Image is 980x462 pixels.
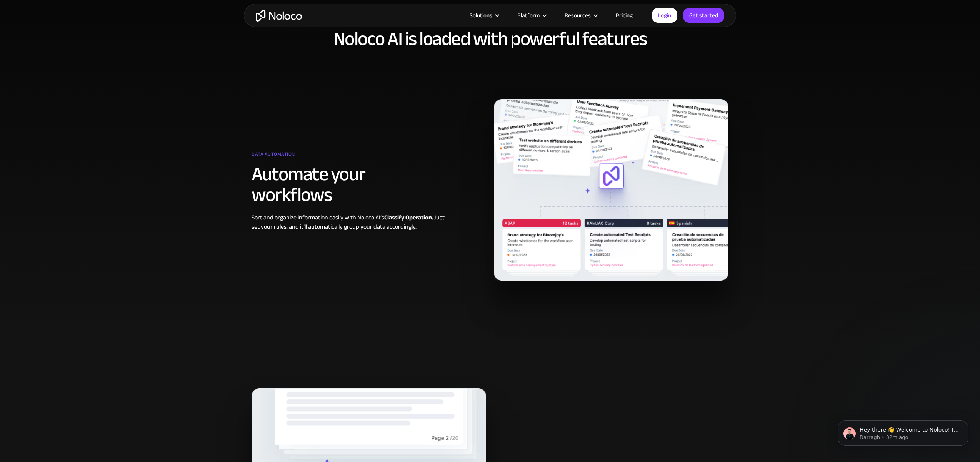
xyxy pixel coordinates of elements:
div: Sort and organize information easily with Noloco AI’s Just set your rules, and it’ll automaticall... [252,213,446,231]
a: home [256,10,302,22]
strong: Classify Operation. [384,212,433,223]
div: Data automation [252,148,446,164]
div: Resources [565,10,591,20]
div: Platform [508,10,555,20]
a: Login [652,8,677,23]
h2: Noloco AI is loaded with powerful features [252,28,728,49]
div: Resources [555,10,606,20]
div: Solutions [460,10,508,20]
div: Platform [517,10,540,20]
h2: Automate your workflows [252,164,446,205]
div: Solutions [470,10,492,20]
a: Get started [683,8,724,23]
iframe: Intercom notifications message [826,404,980,458]
a: Pricing [606,10,642,20]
